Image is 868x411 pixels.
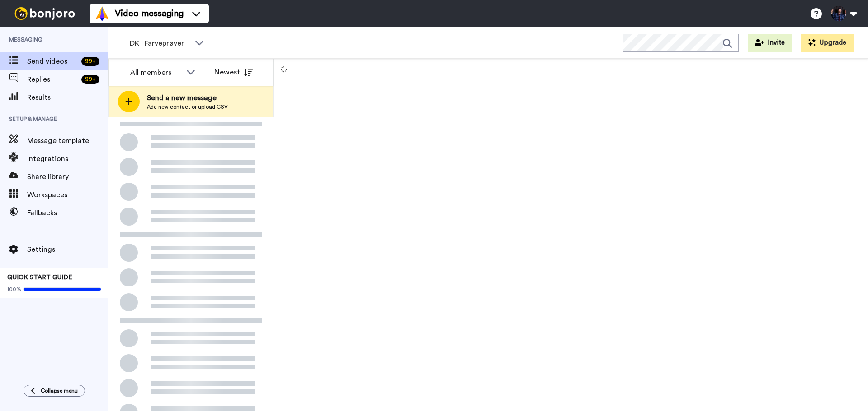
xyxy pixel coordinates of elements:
div: 99 + [81,57,99,66]
span: Replies [27,74,78,85]
span: DK | Farveprøver [130,38,190,49]
img: vm-color.svg [95,6,109,21]
span: Results [27,92,108,103]
span: Collapse menu [41,387,78,394]
span: Add new contact or upload CSV [147,103,228,111]
span: Integrations [27,153,108,164]
img: bj-logo-header-white.svg [11,7,79,20]
span: 100% [7,286,21,293]
div: All members [130,67,182,78]
span: Message template [27,135,108,146]
button: Invite [748,34,792,52]
span: Share library [27,171,108,182]
button: Upgrade [801,34,854,52]
button: Newest [208,63,259,81]
span: Workspaces [27,189,108,200]
span: QUICK START GUIDE [7,274,72,281]
span: Video messaging [115,7,184,20]
span: Send a new message [147,92,228,103]
span: Fallbacks [27,208,108,218]
span: Settings [27,244,108,255]
button: Collapse menu [24,385,85,397]
div: 99 + [81,75,99,84]
span: Send videos [27,56,78,67]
